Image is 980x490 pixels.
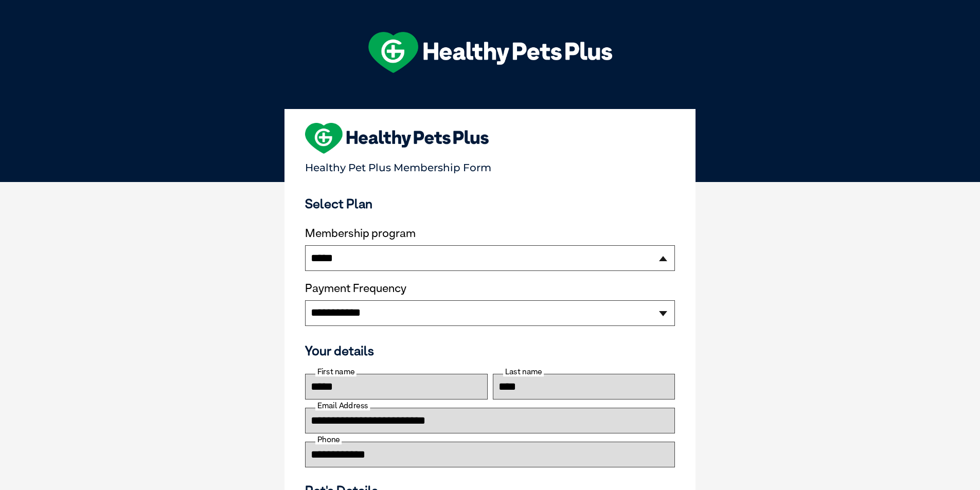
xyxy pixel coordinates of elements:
[305,282,406,295] label: Payment Frequency
[315,367,357,376] label: First name
[368,32,612,73] img: hpp-logo-landscape-green-white.png
[503,367,544,376] label: Last name
[305,343,675,358] h3: Your details
[315,401,370,410] label: Email Address
[315,435,342,444] label: Phone
[305,196,675,211] h3: Select Plan
[305,157,675,174] p: Healthy Pet Plus Membership Form
[305,227,675,240] label: Membership program
[305,123,489,154] img: heart-shape-hpp-logo-large.png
